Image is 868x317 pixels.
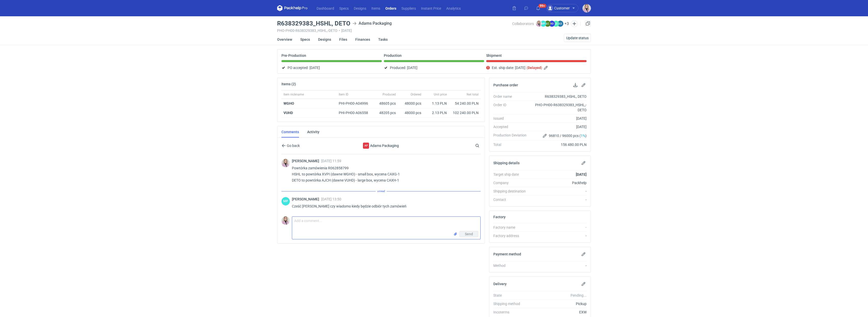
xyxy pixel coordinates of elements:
[363,143,369,149] div: Adams Packaging
[541,66,542,70] em: )
[493,142,531,147] div: Total
[553,21,559,27] figcaption: ŁD
[300,34,310,45] a: Specs
[493,225,531,230] div: Factory name
[339,110,373,115] div: PHI-PH00-A06558
[580,160,587,166] button: Edit shipping details
[339,143,423,149] div: Adams Packaging
[580,251,587,257] button: Edit payment method
[493,102,531,113] div: Order ID
[581,134,585,138] span: 1%
[493,301,531,306] div: Shipping method
[580,82,587,88] button: Edit purchase order
[531,301,587,306] div: Pickup
[281,65,382,71] div: PO accepted:
[451,101,479,106] div: 54 240.00 PLN
[531,233,587,238] div: -
[355,34,370,45] a: Finances
[277,5,308,11] svg: Packhelp Pro
[531,142,587,147] div: 156 480.00 PLN
[434,92,447,97] span: Unit price
[531,225,587,230] div: -
[321,197,341,201] span: [DATE] 13:50
[580,281,587,287] button: Edit delivery details
[425,101,447,106] div: 1.13 PLN
[383,5,399,11] a: Orders
[564,34,591,42] button: Update status
[339,34,347,45] a: Files
[467,92,479,97] span: Net total
[493,282,507,286] h2: Delivery
[281,197,290,205] div: Martyna Paroń
[493,180,531,185] div: Company
[576,172,587,176] strong: [DATE]
[493,215,506,219] h2: Factory
[547,5,570,11] div: Customer
[582,4,591,12] img: Klaudia Wiśniewska
[376,188,387,194] span: unread
[283,101,294,105] a: WGHO
[515,65,525,71] span: [DATE]
[309,65,320,71] span: [DATE]
[493,197,531,202] div: Contact
[531,310,587,315] div: EXW
[444,5,463,11] a: Analytics
[375,99,398,108] div: 48605 pcs
[375,108,398,118] div: 48205 pcs
[536,21,542,27] img: Klaudia Wiśniewska
[531,189,587,194] div: -
[531,263,587,268] div: -
[585,20,591,26] a: Duplicate
[281,197,290,205] figcaption: MP
[465,232,473,236] span: Send
[339,101,373,106] div: PHI-PH00-A04996
[321,159,341,163] span: [DATE] 11:59
[531,102,587,113] div: PHO-PH00-R638329383_HSHL,-DETO
[384,53,402,58] p: Production
[292,203,477,209] p: Cześć [PERSON_NAME] czy wiadomo kiedy będzie odbiór tych zamówień
[546,4,582,12] button: Customer
[352,20,392,26] div: Adams Packaging
[281,143,300,149] button: Go back
[339,29,340,33] span: •
[531,124,587,129] div: [DATE]
[493,161,520,165] h2: Shipping details
[384,65,484,71] div: Produced:
[493,293,531,298] div: State
[281,53,306,58] p: Pre-Production
[486,53,502,58] p: Shipment
[337,5,351,11] a: Specs
[277,29,512,33] div: PHO-PH00-R638329383_HSHL,-DETO [DATE]
[571,293,587,297] em: Pending...
[493,83,518,87] h2: Purchase order
[542,133,548,139] button: Edit production Deviation
[351,5,369,11] a: Designs
[281,82,296,86] h2: Items (2)
[566,36,589,40] span: Update status
[281,126,299,137] a: Comments
[557,21,563,27] figcaption: ŁS
[493,233,531,238] div: Factory address
[411,92,421,97] span: Ordered
[474,143,491,149] input: Search
[277,34,292,45] a: Overview
[493,263,531,268] div: Method
[277,20,350,26] h3: R638329383_HSHL, DETO
[572,82,578,88] button: Download PO
[528,66,541,70] strong: Delayed
[545,21,551,27] figcaption: ŁC
[339,92,348,97] span: Item ID
[281,216,290,225] img: Klaudia Wiśniewska
[398,99,423,108] div: 48000 pcs
[540,21,546,27] figcaption: MP
[407,65,417,71] span: [DATE]
[281,159,290,167] img: Klaudia Wiśniewska
[531,94,587,99] div: R638329383_HSHL, DETO
[512,22,534,26] span: Collaborators
[283,92,304,97] span: Item nickname
[493,310,531,315] div: Incoterms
